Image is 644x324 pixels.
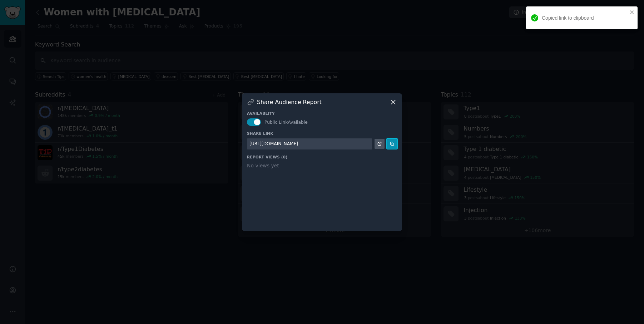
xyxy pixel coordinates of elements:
[542,14,628,22] div: Copied link to clipboard
[247,111,397,116] h3: Availablity
[257,98,322,106] h3: Share Audience Report
[247,162,397,170] div: No views yet
[247,154,397,159] h3: Report Views ( 0 )
[247,131,397,136] h3: Share Link
[249,141,298,147] div: [URL][DOMAIN_NAME]
[630,9,635,15] button: close
[264,120,308,125] span: Public Link Available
